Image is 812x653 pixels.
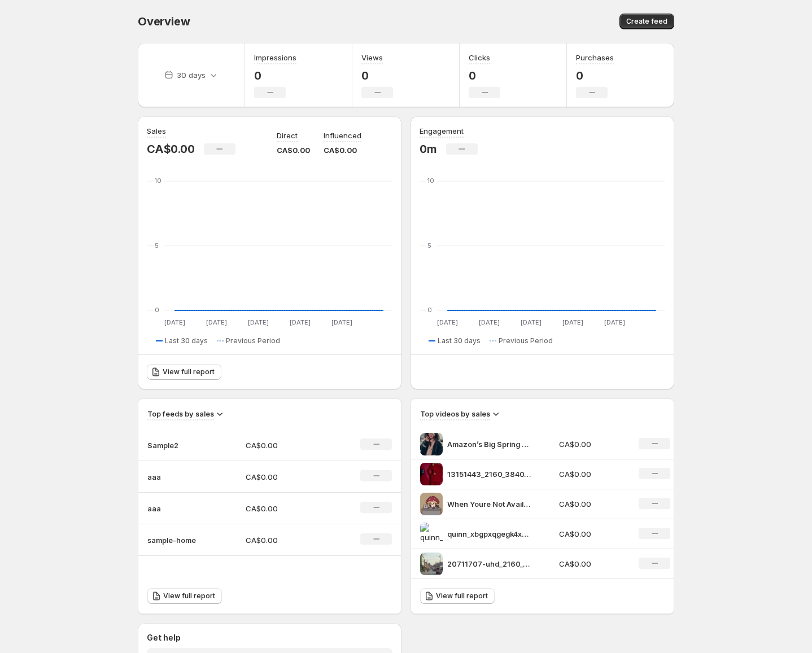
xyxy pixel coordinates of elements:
p: quinn_xbgpxqgegk4x3rsq143mj1kk [447,528,532,540]
h3: Top videos by sales [420,408,490,419]
p: Sample2 [147,440,204,451]
img: When Youre Not Available For A Call Original Audio Moshpit Jones phone call text friends family a... [420,493,443,515]
p: CA$0.00 [246,440,326,451]
text: [DATE] [562,318,583,326]
span: Previous Period [499,336,553,345]
span: Last 30 days [438,336,481,345]
text: 10 [427,177,434,185]
p: Direct [277,130,298,141]
p: 30 days [177,69,206,81]
h3: Top feeds by sales [147,408,214,419]
span: Overview [138,15,190,28]
a: View full report [147,364,221,380]
span: Previous Period [226,336,280,345]
p: CA$0.00 [559,498,626,510]
text: [DATE] [331,318,352,326]
text: [DATE] [248,318,269,326]
span: Create feed [626,17,667,26]
h3: Impressions [254,52,296,63]
p: sample-home [147,534,204,546]
text: [DATE] [604,318,625,326]
span: View full report [163,591,215,601]
p: CA$0.00 [559,439,626,450]
text: 5 [155,242,159,249]
span: View full report [436,591,488,601]
span: Last 30 days [165,336,208,345]
a: View full report [147,588,222,604]
p: CA$0.00 [559,528,626,540]
text: 0 [427,306,432,314]
p: When Youre Not Available For A Call Original Audio Moshpit [PERSON_NAME] phone call text friends ... [447,498,532,510]
text: 10 [155,177,161,185]
p: aaa [147,471,204,483]
h3: Purchases [576,52,614,63]
p: 0 [254,69,296,82]
p: CA$0.00 [246,534,326,546]
text: 0 [155,306,159,314]
p: 0m [420,142,437,156]
p: Influenced [324,130,361,141]
p: CA$0.00 [246,471,326,483]
text: [DATE] [437,318,458,326]
text: [DATE] [521,318,542,326]
text: [DATE] [290,318,311,326]
img: 13151443_2160_3840_30fps [420,463,443,485]
span: View full report [163,367,215,376]
p: CA$0.00 [246,503,326,514]
a: View full report [420,588,495,604]
h3: Views [361,52,383,63]
h3: Sales [147,125,166,137]
h3: Engagement [420,125,464,137]
p: CA$0.00 [559,468,626,480]
text: [DATE] [479,318,500,326]
p: CA$0.00 [277,144,310,156]
p: CA$0.00 [324,144,361,156]
h3: Clicks [469,52,490,63]
p: CA$0.00 [147,142,195,156]
h3: Get help [147,632,181,643]
text: [DATE] [206,318,227,326]
img: Amazon’s Big Spring Sale is coming! Say goodbye to winter with end-of-season winter items and all... [420,433,443,455]
p: 0 [469,69,500,82]
img: 20711707-uhd_2160_3840_24fps [420,553,443,575]
img: quinn_xbgpxqgegk4x3rsq143mj1kk [420,523,443,545]
p: Amazon’s Big Spring Sale is coming! Say goodbye to winter with end-of-season winter items and all... [447,439,532,450]
p: 13151443_2160_3840_30fps [447,468,532,480]
p: 0 [361,69,393,82]
p: aaa [147,503,204,514]
text: 5 [427,242,431,249]
text: [DATE] [164,318,185,326]
p: 20711707-uhd_2160_3840_24fps [447,558,532,569]
p: 0 [576,69,614,82]
p: CA$0.00 [559,558,626,569]
button: Create feed [619,14,674,29]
